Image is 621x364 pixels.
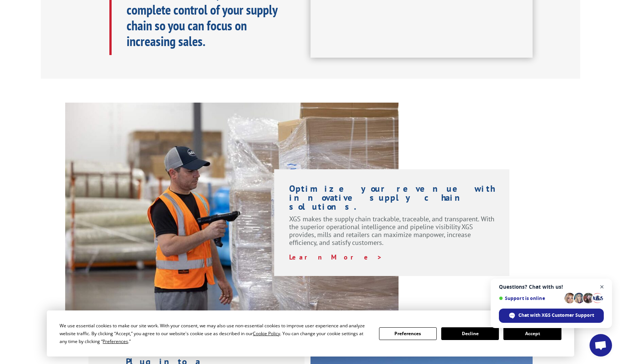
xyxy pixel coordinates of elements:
h1: Optimize your revenue with innovative supply chain solutions. [289,184,495,215]
span: Close chat [597,282,607,292]
span: Questions? Chat with us! [499,284,604,290]
p: XGS makes the supply chain trackable, traceable, and transparent. With the superior operational i... [289,215,495,253]
span: Preferences [103,338,128,345]
a: Learn More > [289,253,382,261]
img: XGS-Photos232 [65,103,399,325]
button: Accept [503,327,561,340]
div: Chat with XGS Customer Support [499,309,604,323]
button: Preferences [379,327,437,340]
div: Open chat [590,334,612,357]
span: Support is online [499,295,562,301]
div: We use essential cookies to make our site work. With your consent, we may also use non-essential ... [60,322,370,345]
span: Chat with XGS Customer Support [518,312,594,319]
div: Cookie Consent Prompt [47,310,574,357]
button: Decline [441,327,499,340]
span: Cookie Policy [253,330,280,337]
